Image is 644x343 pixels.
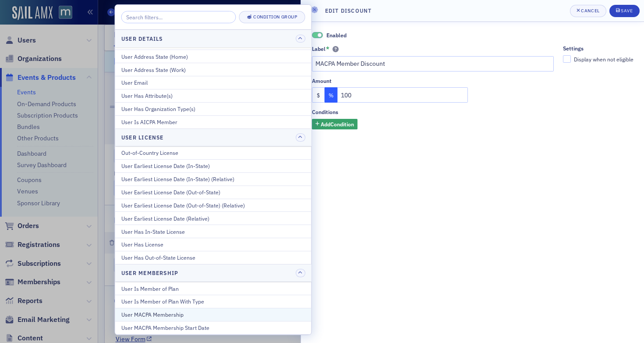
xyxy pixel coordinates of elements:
[121,324,305,332] div: User MACPA Membership Start Date
[121,92,305,100] div: User Has Attribute(s)
[121,228,305,236] div: User Has In-State License
[239,11,305,23] button: Condition Group
[115,115,311,129] button: User Is AICPA Member
[581,8,599,13] div: Cancel
[121,149,305,157] div: Out-of-Country License
[337,87,468,103] input: 0
[121,79,305,86] div: User Email
[115,172,311,186] button: User Earliest License Date (In-State) (Relative)
[121,269,178,277] h4: User Membership
[621,8,633,13] div: Save
[609,5,640,17] button: Save
[121,133,164,141] h4: User License
[115,76,311,89] button: User Email
[563,45,584,52] div: Settings
[115,321,311,334] button: User MACPA Membership Start Date
[121,105,305,113] div: User Has Organization Type(s)
[115,238,311,251] button: User Has License
[312,32,323,39] span: Enabled
[121,53,305,61] div: User Address State (Home)
[115,102,311,115] button: User Has Organization Type(s)
[115,225,311,238] button: User Has In-State License
[121,11,236,23] input: Search filters...
[253,14,297,19] div: Condition Group
[121,201,305,209] div: User Earliest License Date (Out-of-State) (Relative)
[121,297,305,305] div: User Is Member of Plan With Type
[115,50,311,63] button: User Address State (Home)
[121,254,305,261] div: User Has Out-of-State License
[121,214,305,222] div: User Earliest License Date (Relative)
[121,175,305,183] div: User Earliest License Date (In-State) (Relative)
[326,32,347,39] span: Enabled
[312,78,332,84] div: amount
[121,35,163,43] h4: User Details
[121,240,305,248] div: User Has License
[121,188,305,196] div: User Earliest License Date (Out-of-State)
[563,55,571,63] input: Display when not eligible
[115,295,311,308] button: User Is Member of Plan With Type
[115,146,311,159] button: Out-of-Country License
[115,186,311,199] button: User Earliest License Date (Out-of-State)
[312,46,326,52] div: Label
[115,199,311,212] button: User Earliest License Date (Out-of-State) (Relative)
[121,311,305,318] div: User MACPA Membership
[115,211,311,225] button: User Earliest License Date (Relative)
[121,285,305,293] div: User Is Member of Plan
[312,87,325,103] button: $
[321,120,354,128] span: Add Condition
[115,63,311,76] button: User Address State (Work)
[570,5,606,17] button: Cancel
[115,251,311,264] button: User Has Out-of-State License
[115,89,311,102] button: User Has Attribute(s)
[312,109,338,115] div: Conditions
[326,45,329,53] abbr: This field is required
[325,87,338,103] button: %
[325,7,372,14] h4: Edit Discount
[574,56,633,63] div: Display when not eligible
[121,66,305,74] div: User Address State (Work)
[312,119,358,130] button: AddCondition
[121,162,305,170] div: User Earliest License Date (In-State)
[115,159,311,172] button: User Earliest License Date (In-State)
[121,118,305,126] div: User Is AICPA Member
[115,282,311,295] button: User Is Member of Plan
[115,308,311,321] button: User MACPA Membership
